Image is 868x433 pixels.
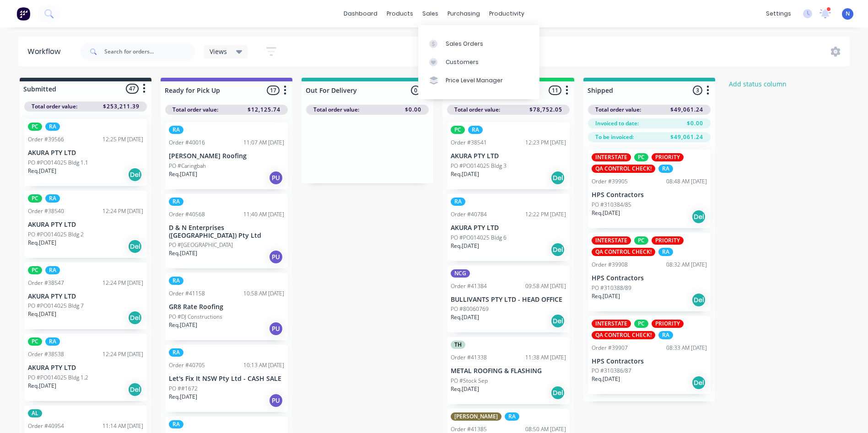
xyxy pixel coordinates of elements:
[243,139,284,147] div: 11:07 AM [DATE]
[505,412,519,421] div: RA
[761,7,796,21] div: settings
[658,248,673,256] div: RA
[595,119,639,128] span: Invoiced to date:
[269,250,283,264] div: PU
[102,207,143,215] div: 12:24 PM [DATE]
[169,420,183,428] div: RA
[418,7,443,21] div: sales
[104,43,195,61] input: Search for orders...
[28,350,64,358] div: Order #38538
[169,393,197,401] p: Req. [DATE]
[382,7,418,21] div: products
[24,119,147,186] div: PCRAOrder #3956612:25 PM [DATE]AKURA PTY LTDPO #PO014025 Bldg 1.1Req.[DATE]Del
[28,409,42,417] div: AL
[691,293,706,307] div: Del
[670,133,703,141] span: $49,061.24
[451,353,487,362] div: Order #41338
[468,126,483,134] div: RA
[451,224,566,232] p: AKURA PTY LTD
[169,126,183,134] div: RA
[451,170,479,178] p: Req. [DATE]
[313,106,359,114] span: Total order value:
[418,53,539,71] a: Customers
[658,331,673,339] div: RA
[28,123,42,131] div: PC
[592,177,628,186] div: Order #39905
[28,310,56,318] p: Req. [DATE]
[28,230,84,239] p: PO #PO014025 Bldg 2
[28,135,64,144] div: Order #39566
[28,159,88,167] p: PO #PO014025 Bldg 1.1
[592,201,631,209] p: PO #310384/85
[588,233,711,311] div: INTERSTATEPCPRIORITYQA CONTROL CHECK!RAOrder #3990808:32 AM [DATE]HPS ContractorsPO #310388/89Req...
[447,266,570,333] div: NCGOrder #4138409:58 AM [DATE]BULLIVANTS PTY LTD - HEAD OFFICEPO #80060769Req.[DATE]Del
[16,7,30,21] img: Factory
[451,412,501,421] div: [PERSON_NAME]
[45,266,60,274] div: RA
[169,162,206,170] p: PO #Caringbah
[550,314,565,328] div: Del
[169,375,284,383] p: Let's Fix It NSW Pty Ltd - CASH SALE
[451,282,487,290] div: Order #41384
[592,153,631,161] div: INTERSTATE
[28,374,88,382] p: PO #PO014025 Bldg 1.2
[451,162,507,170] p: PO #PO014025 Bldg 3
[525,353,566,362] div: 11:38 AM [DATE]
[634,236,648,245] div: PC
[269,321,283,336] div: PU
[28,293,143,300] p: AKURA PTY LTD
[451,305,489,313] p: PO #80060769
[28,302,84,310] p: PO #PO014025 Bldg 7
[243,361,284,369] div: 10:13 AM [DATE]
[169,224,284,240] p: D & N Enterprises ([GEOGRAPHIC_DATA]) Pty Ltd
[451,313,479,321] p: Req. [DATE]
[128,239,142,254] div: Del
[28,167,56,175] p: Req. [DATE]
[169,277,183,285] div: RA
[169,249,197,257] p: Req. [DATE]
[169,321,197,329] p: Req. [DATE]
[666,261,707,269] div: 08:32 AM [DATE]
[28,364,143,372] p: AKURA PTY LTD
[102,279,143,287] div: 12:24 PM [DATE]
[248,106,280,114] span: $12,125.74
[28,279,64,287] div: Order #38547
[592,191,707,199] p: HPS Contractors
[595,133,634,141] span: To be invoiced:
[418,34,539,53] a: Sales Orders
[592,248,655,256] div: QA CONTROL CHECK!
[28,422,64,430] div: Order #40954
[269,171,283,185] div: PU
[169,361,205,369] div: Order #40705
[169,313,222,321] p: PO #DJ Constructions
[28,337,42,346] div: PC
[525,210,566,219] div: 12:22 PM [DATE]
[165,273,288,340] div: RAOrder #4115810:58 AM [DATE]GR8 Rate RoofingPO #DJ ConstructionsReq.[DATE]PU
[45,123,60,131] div: RA
[169,198,183,206] div: RA
[592,367,631,375] p: PO #310386/87
[169,139,205,147] div: Order #40016
[339,7,382,21] a: dashboard
[28,194,42,203] div: PC
[592,165,655,173] div: QA CONTROL CHECK!
[446,76,503,85] div: Price Level Manager
[45,194,60,203] div: RA
[451,210,487,219] div: Order #40784
[634,153,648,161] div: PC
[243,210,284,219] div: 11:40 AM [DATE]
[169,348,183,357] div: RA
[169,385,198,393] p: PO ##1672
[451,296,566,304] p: BULLIVANTS PTY LTD - HEAD OFFICE
[28,207,64,215] div: Order #38540
[550,171,565,185] div: Del
[666,344,707,352] div: 08:33 AM [DATE]
[128,167,142,182] div: Del
[128,310,142,325] div: Del
[592,320,631,328] div: INTERSTATE
[592,274,707,282] p: HPS Contractors
[28,266,42,274] div: PC
[525,282,566,290] div: 09:58 AM [DATE]
[269,393,283,408] div: PU
[27,46,65,57] div: Workflow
